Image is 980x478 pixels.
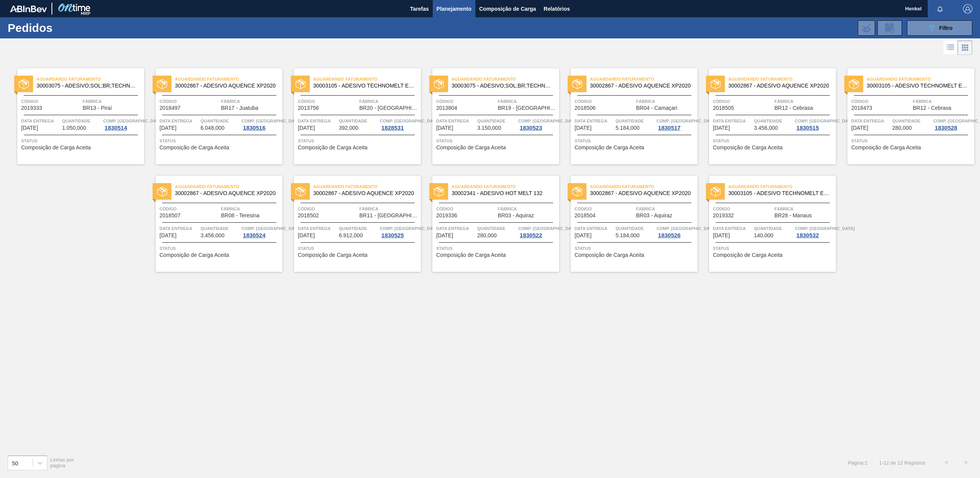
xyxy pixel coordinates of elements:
a: Comp. [GEOGRAPHIC_DATA]1830522 [518,225,557,238]
div: 1830524 [241,232,267,238]
span: Composição de Carga Aceita [575,145,644,151]
span: Quantidade [339,225,378,232]
span: Quantidade [477,117,517,125]
span: 17/09/2025 [575,125,591,131]
img: status [849,79,859,89]
span: Código [851,98,911,105]
span: Fábrica [636,205,696,213]
a: Comp. [GEOGRAPHIC_DATA]1830517 [656,117,696,131]
span: BR20 - Sapucaia [359,105,419,111]
img: TNhmsLtSVTkK8tSr43FrP2fwEKptu5GPRR3wAAAABJRU5ErkJggg== [10,5,47,12]
span: Status [436,137,557,145]
span: BR28 - Manaus [774,213,812,218]
span: Status [851,137,972,145]
span: Data entrega [298,225,337,232]
span: Aguardando Faturamento [590,75,698,83]
span: Data entrega [298,117,337,125]
a: Comp. [GEOGRAPHIC_DATA]1830532 [795,225,834,238]
span: Status [575,137,696,145]
span: 1 - 12 de 12 Registros [879,460,925,466]
span: Fábrica [221,98,281,105]
img: status [19,79,29,89]
button: < [937,453,956,472]
span: BR08 - Teresina [221,213,259,218]
span: Aguardando Faturamento [313,75,421,83]
span: 5.184,000 [616,233,639,238]
span: Data entrega [575,117,614,125]
button: Filtro [907,20,972,36]
span: Código [713,205,772,213]
span: Aguardando Faturamento [452,183,559,190]
span: 3.456,000 [754,125,778,131]
span: Status [298,245,419,252]
span: Composição de Carga Aceita [159,252,229,258]
span: Quantidade [892,117,932,125]
span: 17/09/2025 [851,125,868,131]
span: 280,000 [892,125,912,131]
span: Fábrica [774,205,834,213]
span: Quantidade [616,225,655,232]
span: Quantidade [339,117,378,125]
a: Comp. [GEOGRAPHIC_DATA]1830528 [933,117,972,131]
span: Data entrega [159,225,199,232]
a: statusAguardando Faturamento30002867 - ADESIVO AQUENCE XP2020Código2018504FábricaBR03 - AquirazDa... [559,176,698,272]
span: 17/09/2025 [713,125,730,131]
span: Comp. Carga [241,117,301,125]
span: 30003105 - ADESIVO TECHNOMELT EM 362 [313,83,415,89]
div: 1830516 [241,125,267,131]
a: statusAguardando Faturamento30002867 - ADESIVO AQUENCE XP2020Código2018497FábricaBR17 - JuatubaDa... [144,68,282,164]
img: status [157,187,167,197]
img: status [572,187,582,197]
span: 30002867 - ADESIVO AQUENCE XP2020 [728,83,830,89]
span: Código [21,98,81,105]
span: 08/10/2025 [713,233,730,238]
span: 30002867 - ADESIVO AQUENCE XP2020 [313,190,415,196]
div: 1830522 [518,232,543,238]
span: BR03 - Aquiraz [636,213,672,218]
span: 2013756 [298,105,319,111]
img: status [572,79,582,89]
span: Status [713,137,834,145]
span: Data entrega [713,225,752,232]
span: Comp. Carga [518,225,578,232]
span: Data entrega [713,117,752,125]
span: Composição de Carga Aceita [21,145,91,151]
img: status [434,187,444,197]
span: 2018507 [159,213,181,218]
span: 16/09/2025 [436,125,453,131]
span: Status [575,245,696,252]
span: Data entrega [21,117,60,125]
span: Fábrica [83,98,142,105]
span: 2018497 [159,105,181,111]
span: Data entrega [851,117,890,125]
span: Composição de Carga Aceita [851,145,921,151]
span: 30002867 - ADESIVO AQUENCE XP2020 [590,190,691,196]
a: Comp. [GEOGRAPHIC_DATA]1830515 [795,117,834,131]
span: Fábrica [359,205,419,213]
span: BR11 - São Luís [359,213,419,218]
span: Quantidade [754,225,793,232]
img: status [434,79,444,89]
img: status [711,187,721,197]
span: Filtro [939,25,953,31]
span: Quantidade [754,117,793,125]
span: BR12 - Cebrasa [913,105,951,111]
div: 1830526 [656,232,682,238]
span: Código [159,98,219,105]
span: Data entrega [436,225,475,232]
span: Código [436,205,496,213]
span: Data entrega [159,117,199,125]
span: Quantidade [201,117,240,125]
div: 1828531 [380,125,405,131]
span: 2019336 [436,213,457,218]
a: statusAguardando Faturamento30002867 - ADESIVO AQUENCE XP2020Código2018502FábricaBR11 - [GEOGRAPH... [282,176,421,272]
div: 1830515 [795,125,820,131]
span: Status [21,137,142,145]
span: 2013804 [436,105,457,111]
a: Comp. [GEOGRAPHIC_DATA]1830523 [518,117,557,131]
a: statusAguardando Faturamento30002867 - ADESIVO AQUENCE XP2020Código2018505FábricaBR12 - CebrasaDa... [698,68,836,164]
span: Código [159,205,219,213]
span: Aguardando Faturamento [175,75,282,83]
a: Comp. [GEOGRAPHIC_DATA]1830525 [380,225,419,238]
span: Aguardando Faturamento [37,75,144,83]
